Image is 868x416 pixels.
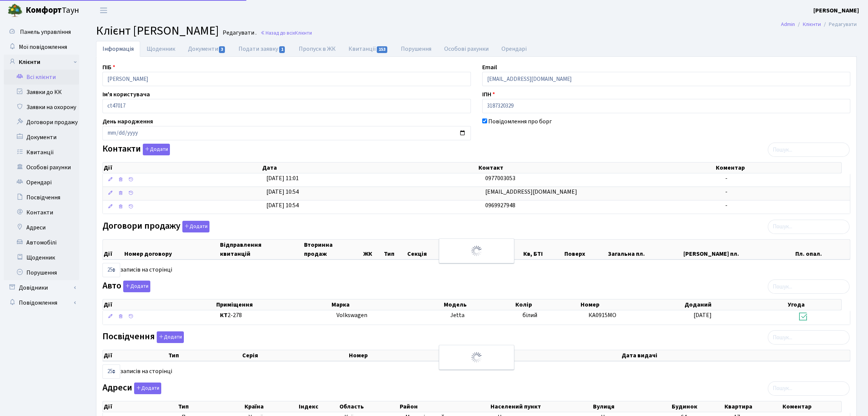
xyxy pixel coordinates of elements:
button: Договори продажу [182,221,209,232]
select: записів на сторінці [102,263,120,277]
label: Авто [102,281,150,292]
button: Контакти [143,144,170,155]
a: Додати [155,330,184,343]
span: Volkswagen [336,311,367,319]
th: ЖК [362,240,383,259]
span: 0977003053 [485,174,515,182]
a: Автомобілі [4,235,79,250]
span: 0969927948 [485,201,515,210]
small: Редагувати . [221,29,257,36]
label: Email [482,63,497,72]
th: Дата [261,162,478,173]
label: ІПН [482,90,495,99]
a: Особові рахунки [4,160,79,175]
span: [EMAIL_ADDRESS][DOMAIN_NAME] [485,188,577,196]
span: 2-278 [220,311,330,320]
label: Адреси [102,383,161,394]
a: Клієнти [4,55,79,70]
input: Пошук... [768,381,850,396]
a: Подати заявку [232,41,292,57]
th: Тип [383,240,407,259]
th: Район [399,401,490,412]
span: Клієнт [PERSON_NAME] [96,22,219,39]
a: Документи [182,41,232,57]
th: Номер [580,299,684,310]
span: Панель управління [20,28,71,36]
a: Пропуск в ЖК [292,41,342,57]
span: Мої повідомлення [19,43,67,51]
li: Редагувати [821,20,857,29]
th: Серія [241,350,348,361]
button: Авто [123,281,150,292]
th: Марка [331,299,443,310]
a: Порушення [394,41,438,57]
th: Дії [103,162,261,173]
span: [DATE] 10:54 [266,188,299,196]
th: Область [339,401,399,412]
th: Приміщення [215,299,330,310]
a: Порушення [4,265,79,280]
th: Населений пункт [490,401,592,412]
a: Додати [180,219,209,232]
a: Мої повідомлення [4,39,79,55]
th: Контакт [478,162,715,173]
a: [PERSON_NAME] [813,6,859,15]
button: Посвідчення [157,331,184,343]
span: Jetta [450,311,465,319]
th: Країна [244,401,298,412]
label: Посвідчення [102,331,184,343]
span: білий [523,311,537,319]
span: [DATE] 10:54 [266,201,299,210]
a: Повідомлення [4,295,79,310]
label: День народження [102,117,153,126]
a: Клієнти [803,20,821,28]
th: Відправлення квитанцій [219,240,303,259]
a: Документи [4,130,79,145]
input: Пошук... [768,279,850,294]
th: Коментар [715,162,841,173]
input: Пошук... [768,220,850,234]
a: Додати [121,279,150,293]
label: записів на сторінці [102,364,172,379]
input: Пошук... [768,330,850,345]
a: Квитанції [342,41,394,57]
th: Дії [103,299,215,310]
img: logo.png [8,3,23,18]
span: 153 [377,46,387,53]
label: Договори продажу [102,221,209,232]
a: Додати [132,381,161,394]
th: Дата видачі [621,350,850,361]
th: Колір [515,299,580,310]
th: Пл. опал. [795,240,850,259]
a: Довідники [4,280,79,295]
button: Адреси [134,383,161,394]
label: Ім'я користувача [102,90,150,99]
input: Пошук... [768,143,850,157]
th: Номер договору [124,240,219,259]
th: Коментар [782,401,841,412]
a: Заявки на охорону [4,100,79,115]
th: Секція [406,240,448,259]
b: КТ [220,311,228,319]
img: Обробка... [471,351,483,363]
a: Контакти [4,205,79,220]
label: записів на сторінці [102,263,172,277]
nav: breadcrumb [770,17,868,32]
span: [DATE] 11:01 [266,174,299,182]
a: Договори продажу [4,115,79,130]
button: Переключити навігацію [94,4,113,17]
th: Вулиця [592,401,671,412]
th: Доданий [684,299,787,310]
a: Заявки до КК [4,85,79,100]
th: Тип [168,350,241,361]
b: Комфорт [26,4,62,16]
a: Щоденник [4,250,79,265]
span: Клієнти [295,29,312,36]
select: записів на сторінці [102,364,120,379]
a: Інформація [96,41,140,57]
a: Орендарі [4,175,79,190]
th: Загальна пл. [607,240,683,259]
a: Особові рахунки [438,41,495,57]
th: Будинок [671,401,724,412]
b: [PERSON_NAME] [813,6,859,15]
